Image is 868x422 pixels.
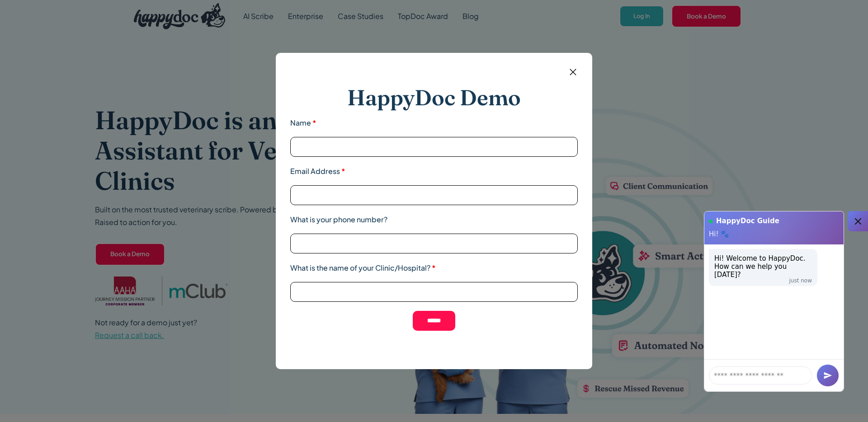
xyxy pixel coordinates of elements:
form: Email form 2 [290,67,578,348]
label: What is the name of your Clinic/Hospital? [290,263,578,273]
label: Email Address [290,166,578,177]
h2: HappyDoc Demo [347,84,521,111]
label: What is your phone number? [290,214,578,225]
label: Name [290,117,578,128]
